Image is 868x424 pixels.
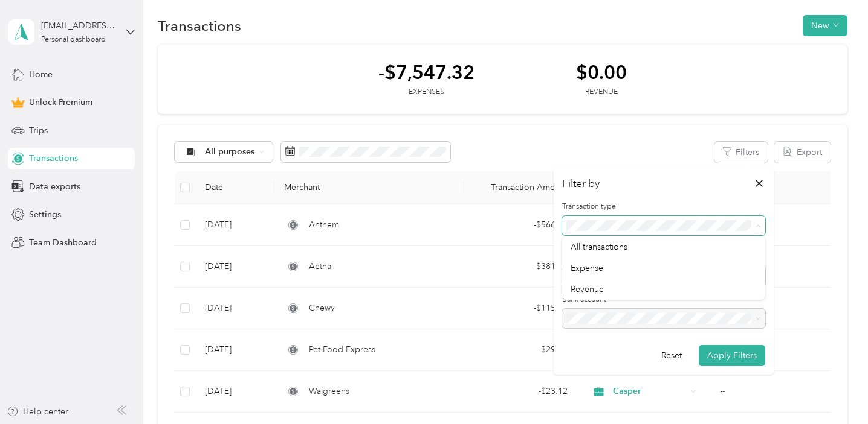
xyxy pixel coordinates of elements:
[29,152,78,165] span: Transactions
[474,218,568,232] div: - $566.31
[562,201,765,212] label: Transaction type
[576,87,627,98] div: Revenue
[29,96,92,109] span: Unlock Premium
[29,208,61,221] span: Settings
[7,405,68,418] button: Help center
[774,142,831,163] button: Export
[571,263,603,273] span: Expense
[571,284,604,294] span: Revenue
[195,204,275,246] td: [DATE]
[378,87,474,98] div: Expenses
[474,260,568,273] div: - $381.94
[309,302,335,315] span: Chewy
[714,142,768,163] button: Filters
[195,371,275,413] td: [DATE]
[29,180,80,193] span: Data exports
[710,371,837,413] td: --
[29,68,53,81] span: Home
[41,19,117,32] div: [EMAIL_ADDRESS][DOMAIN_NAME]
[474,302,568,315] div: - $115.26
[29,236,97,249] span: Team Dashboard
[562,176,600,191] h2: Filter by
[803,15,847,36] button: New
[474,385,568,398] div: - $23.12
[205,148,255,156] span: All purposes
[29,124,48,137] span: Trips
[158,19,241,32] h1: Transactions
[41,36,106,43] div: Personal dashboard
[195,171,275,204] th: Date
[653,345,690,366] button: Reset
[195,246,275,288] td: [DATE]
[309,385,349,398] span: Walgreens
[195,288,275,329] td: [DATE]
[699,345,765,366] button: Apply Filters
[800,356,868,424] iframe: Everlance-gr Chat Button Frame
[274,171,464,204] th: Merchant
[474,343,568,356] div: - $29.33
[571,242,627,252] span: All transactions
[309,343,375,356] span: Pet Food Express
[309,260,331,273] span: Aetna
[464,171,578,204] th: Transaction Amount
[195,329,275,371] td: [DATE]
[309,218,339,232] span: Anthem
[576,62,627,83] div: $0.00
[613,385,687,398] span: Casper
[378,62,474,83] div: -$7,547.32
